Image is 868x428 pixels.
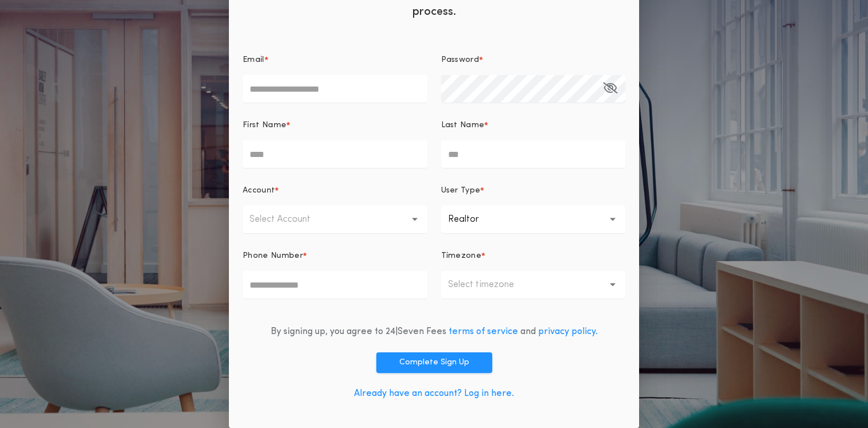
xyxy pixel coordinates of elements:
button: Password* [603,75,617,103]
button: Complete Sign Up [376,352,492,373]
p: First Name [243,120,286,131]
p: Email [243,54,264,66]
p: Last Name [441,120,485,131]
a: terms of service [449,327,518,336]
p: User Type [441,185,481,197]
p: Realtor [448,213,497,226]
a: Already have an account? Log in here. [354,389,514,398]
p: Account [243,185,275,197]
div: By signing up, you agree to 24|Seven Fees and [271,325,598,339]
p: Password [441,54,480,66]
input: Password* [441,75,626,103]
button: Select Account [243,206,427,233]
button: Realtor [441,206,626,233]
p: Select Account [250,213,329,226]
a: privacy policy. [538,327,598,336]
input: First Name* [243,140,427,168]
p: Select timezone [448,278,532,292]
input: Email* [243,75,427,103]
p: Phone Number [243,250,303,262]
p: Timezone [441,250,482,262]
button: Select timezone [441,271,626,299]
input: Last Name* [441,140,626,168]
input: Phone Number* [243,271,427,299]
